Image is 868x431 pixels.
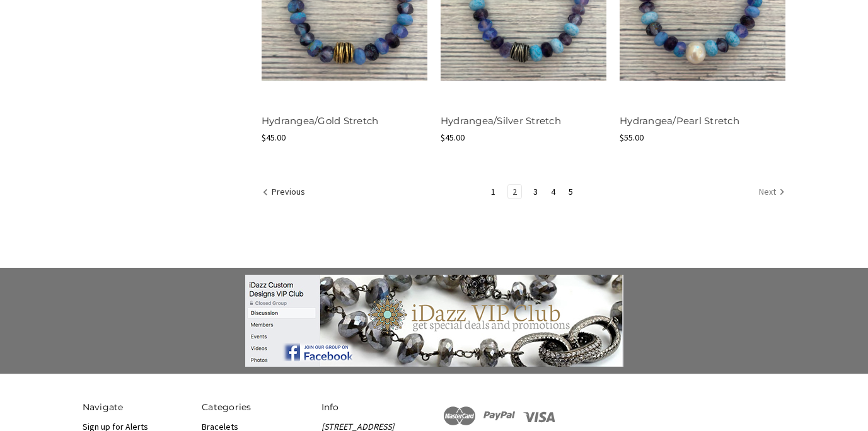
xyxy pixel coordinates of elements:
h5: Categories [202,401,308,414]
a: Page 3 of 5 [529,185,542,198]
a: Page 5 of 5 [564,185,577,198]
h5: Navigate [83,401,189,414]
a: Page 4 of 5 [547,185,560,198]
a: Join the group! [56,275,813,367]
a: Previous [262,185,310,201]
span: $55.00 [620,132,644,143]
a: Page 2 of 5 [508,185,521,198]
span: $45.00 [262,132,286,143]
a: Hydrangea/Silver Stretch [441,115,561,127]
a: Page 1 of 5 [487,185,500,198]
span: $45.00 [441,132,465,143]
a: Hydrangea/Pearl Stretch [620,115,739,127]
nav: pagination [262,184,786,202]
h5: Info [321,401,428,414]
img: banner-small.jpg [245,275,623,367]
a: Hydrangea/Gold Stretch [262,115,379,127]
a: Next [755,185,785,201]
